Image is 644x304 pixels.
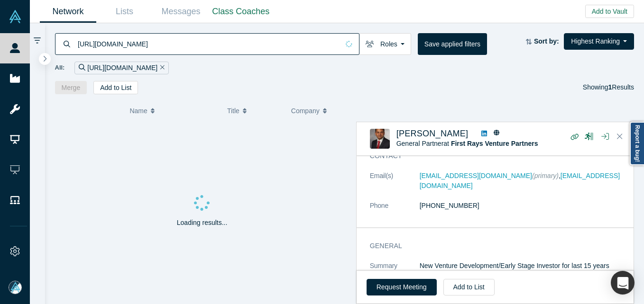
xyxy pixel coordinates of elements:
p: New Venture Development/Early Stage Investor for last 15 years [420,261,627,271]
strong: Sort by: [534,37,559,45]
a: [EMAIL_ADDRESS][DOMAIN_NAME] [420,172,532,179]
button: Name [129,101,217,121]
span: General Partner at [396,140,538,147]
input: Search by name, title, company, summary, expertise, investment criteria or topics of focus [77,33,339,55]
div: Showing [583,81,634,94]
button: Add to Vault [585,5,634,18]
button: Merge [55,81,87,94]
button: Close [613,129,627,144]
span: (primary) [532,172,559,179]
a: Lists [96,0,153,23]
button: Highest Ranking [564,33,634,50]
span: Results [608,83,634,91]
div: [URL][DOMAIN_NAME] [74,62,168,74]
a: [PHONE_NUMBER] [420,202,479,209]
a: Report a bug! [630,122,644,165]
button: Save applied filters [418,33,487,55]
span: Title [227,101,239,121]
a: [PERSON_NAME] [396,129,469,138]
h3: General [370,241,614,251]
img: Amit Sridharan's Profile Image [370,129,390,149]
button: Remove Filter [157,63,165,73]
strong: 1 [608,83,612,91]
span: Company [291,101,320,121]
button: Add to List [443,279,495,295]
a: Class Coaches [209,0,273,23]
button: Title [227,101,281,121]
button: Add to List [93,81,138,94]
span: Name [129,101,147,121]
button: Company [291,101,345,121]
button: Roles [359,33,411,55]
a: Messages [153,0,209,23]
button: Request Meeting [367,279,437,295]
p: Loading results... [177,218,228,228]
dt: Phone [370,201,420,221]
img: Alchemist Vault Logo [9,10,22,23]
a: First Rays Venture Partners [451,140,538,147]
dt: Email(s) [370,171,420,201]
span: All: [55,63,65,72]
img: Mia Scott's Account [9,281,22,294]
dd: , [420,171,627,191]
a: Network [40,0,96,23]
h3: Contact [370,151,614,161]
